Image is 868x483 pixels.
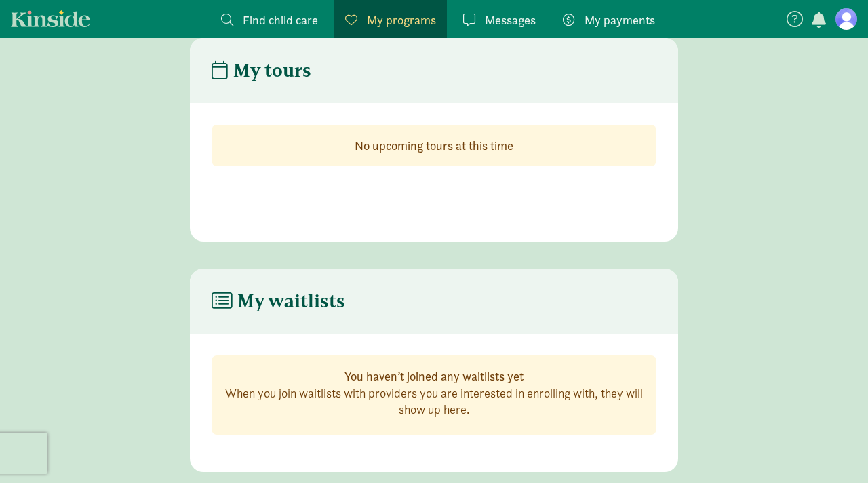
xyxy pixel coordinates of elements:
p: When you join waitlists with providers you are interested in enrolling with, they will show up here. [223,385,645,418]
span: Messages [485,11,536,29]
strong: No upcoming tours at this time [355,138,513,153]
span: Find child care [243,11,318,29]
h4: My tours [212,60,311,81]
span: My payments [585,11,655,29]
span: My programs [367,11,436,29]
a: Kinside [11,10,90,27]
h4: My waitlists [212,290,345,312]
strong: You haven’t joined any waitlists yet [344,368,524,384]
